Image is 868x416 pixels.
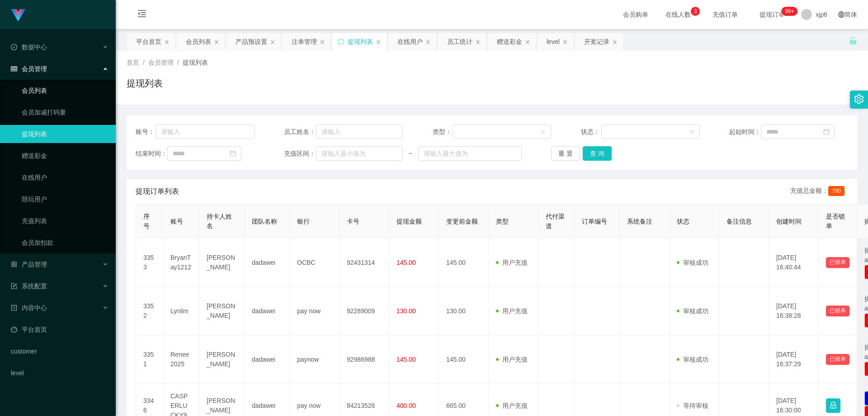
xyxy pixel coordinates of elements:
[781,7,797,16] sup: 205
[838,11,844,18] i: 图标: global
[689,129,694,135] i: 图标: down
[22,147,108,165] a: 赠送彩金
[581,127,601,137] span: 状态：
[22,212,108,230] a: 充值列表
[340,335,389,384] td: 92986988
[245,287,290,335] td: dadawei
[376,39,381,45] i: 图标: close
[439,239,489,287] td: 145.00
[290,287,340,335] td: pay now
[396,356,416,363] span: 145.00
[11,9,25,22] img: logo.9652507e.png
[207,213,232,230] span: 持卡人姓名
[769,335,819,384] td: [DATE] 16:37:29
[22,125,108,143] a: 提现列表
[22,168,108,186] a: 在线用户
[496,218,509,225] span: 类型
[284,149,316,158] span: 充值区间：
[347,218,359,225] span: 卡号
[547,33,560,50] div: level
[396,259,416,266] span: 145.00
[677,307,708,315] span: 审核成功
[148,59,174,66] span: 会员管理
[11,320,108,339] a: 图标: dashboard平台首页
[446,218,478,225] span: 变更前金额
[163,239,199,287] td: BryanTay1212
[290,335,340,384] td: paynow
[338,38,344,45] i: 图标: sync
[163,335,199,384] td: Renee2025
[297,218,310,225] span: 银行
[163,287,199,335] td: Lynlim
[396,307,416,315] span: 130.00
[164,39,170,45] i: 图标: close
[183,59,208,66] span: 提现列表
[340,287,389,335] td: 92289009
[22,103,108,121] a: 会员加减打码量
[475,39,481,45] i: 图标: close
[582,218,607,225] span: 订单编号
[769,287,819,335] td: [DATE] 16:38:28
[11,342,108,360] a: customer
[826,306,849,316] button: 已锁单
[199,335,245,384] td: [PERSON_NAME]
[397,33,423,50] div: 在线用户
[11,65,47,72] span: 会员管理
[22,234,108,252] a: 会员加扣款
[776,218,802,225] span: 创建时间
[22,190,108,208] a: 陪玩用户
[11,283,17,289] i: 图标: form
[496,402,528,409] span: 用户充值
[584,33,609,50] div: 开奖记录
[136,127,156,137] span: 账号：
[769,239,819,287] td: [DATE] 16:40:44
[127,77,163,90] h1: 提现列表
[136,239,163,287] td: 3353
[340,239,389,287] td: 92431314
[143,213,150,230] span: 序号
[425,39,431,45] i: 图标: close
[11,304,47,311] span: 内容中心
[136,335,163,384] td: 3351
[677,402,708,409] span: 等待审核
[252,218,277,225] span: 团队名称
[828,186,844,196] span: 780
[127,0,157,29] i: 图标: menu-fold
[826,398,840,413] button: 图标: lock
[612,39,618,45] i: 图标: close
[199,287,245,335] td: [PERSON_NAME]
[136,287,163,335] td: 3352
[156,124,255,139] input: 请输入
[551,146,580,161] button: 重 置
[170,218,183,225] span: 账号
[826,213,845,230] span: 是否锁单
[849,37,857,45] i: 图标: unlock
[396,402,416,409] span: 400.00
[755,11,789,18] span: 提现订单
[136,186,179,197] span: 提现订单列表
[708,11,742,18] span: 充值订单
[691,7,700,16] sup: 3
[270,39,275,45] i: 图标: close
[418,146,521,161] input: 请输入最大值为
[245,335,290,384] td: dadawei
[11,282,47,290] span: 系统配置
[826,354,849,365] button: 已锁单
[177,59,179,66] span: /
[826,257,849,268] button: 已锁单
[823,129,830,135] i: 图标: calendar
[439,287,489,335] td: 130.00
[127,59,139,66] span: 首页
[677,356,708,363] span: 审核成功
[497,33,522,50] div: 赠送彩金
[627,218,652,225] span: 系统备注
[525,39,530,45] i: 图标: close
[22,81,108,100] a: 会员列表
[214,39,219,45] i: 图标: close
[583,146,612,161] button: 查 询
[496,259,528,266] span: 用户充值
[546,213,565,230] span: 代付渠道
[540,129,546,135] i: 图标: down
[726,218,752,225] span: 备注信息
[11,66,17,72] i: 图标: table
